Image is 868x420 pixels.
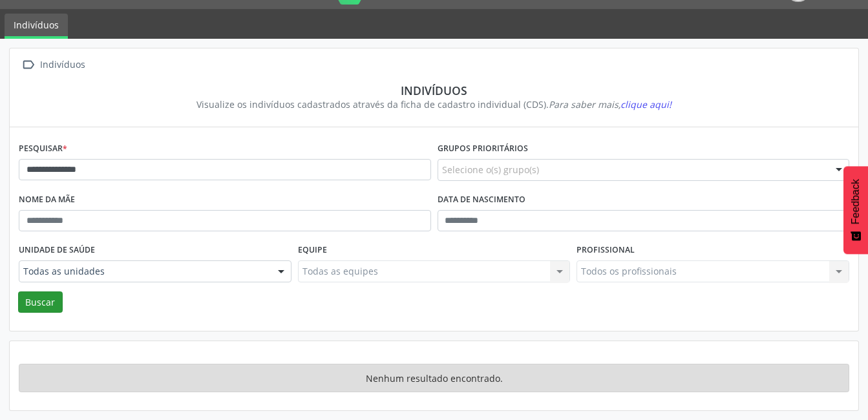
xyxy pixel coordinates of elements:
[438,139,528,159] label: Grupos prioritários
[28,98,840,111] div: Visualize os indivíduos cadastrados através da ficha de cadastro individual (CDS).
[442,163,539,176] span: Selecione o(s) grupo(s)
[5,14,68,39] a: Indivíduos
[298,240,327,260] label: Equipe
[850,179,862,224] span: Feedback
[438,190,525,210] label: Data de nascimento
[28,83,840,98] div: Indivíduos
[37,56,87,74] div: Indivíduos
[18,291,63,313] button: Buscar
[19,364,849,392] div: Nenhum resultado encontrado.
[549,98,672,110] i: Para saber mais,
[19,240,95,260] label: Unidade de saúde
[19,56,37,74] i: 
[19,139,67,159] label: Pesquisar
[23,265,265,278] span: Todas as unidades
[620,98,672,110] span: clique aqui!
[19,190,75,210] label: Nome da mãe
[19,56,87,74] a:  Indivíduos
[577,240,635,260] label: Profissional
[843,166,868,254] button: Feedback - Mostrar pesquisa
